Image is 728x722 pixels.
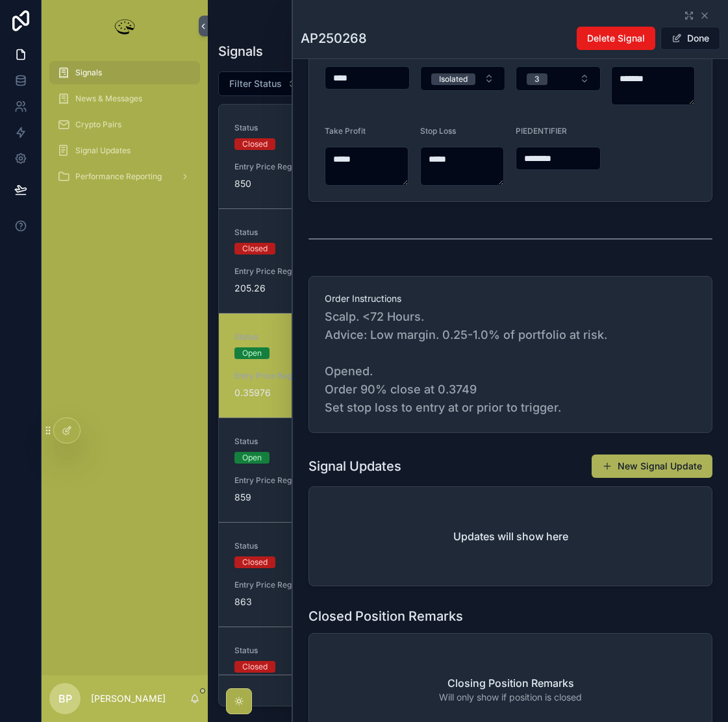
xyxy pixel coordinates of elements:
[234,332,340,342] span: Status
[219,105,717,208] a: StatusClosedPairBNB/USDTUpdated at[DATE] 1:31 AMPIEDENTIFIERAP250267Entry Price Region850Take Pro...
[49,165,200,188] a: Performance Reporting
[112,16,138,36] img: App logo
[219,208,717,313] a: StatusClosedPairSOL/USDTUpdated at[DATE] 5:27 PMPIEDENTIFIERAP250269Entry Price Region205.26Take ...
[325,126,366,136] span: Take Profit
[242,661,268,673] div: Closed
[420,126,456,136] span: Stop Loss
[234,386,340,399] span: 0.35976
[49,87,200,110] a: News & Messages
[242,347,262,359] div: Open
[42,52,208,205] div: scrollable content
[308,457,401,475] h1: Signal Updates
[234,436,340,447] span: Status
[447,675,574,691] h2: Closing Position Remarks
[234,580,340,590] span: Entry Price Region
[229,77,282,90] span: Filter Status
[242,452,262,464] div: Open
[218,71,308,96] button: Select Button
[219,417,717,522] a: StatusOpenPairBNB/USDTUpdated at[DATE] 6:36 AMPIEDENTIFIERAP250266Entry Price Region859Take Profi...
[234,162,340,172] span: Entry Price Region
[219,522,717,627] a: StatusClosedPairBNB/USDTUpdated at[DATE] 3:42 PMPIEDENTIFIERAP250265Entry Price Region863Take Pro...
[234,282,340,295] span: 205.26
[242,138,268,150] div: Closed
[439,691,582,704] span: Will only show if position is closed
[234,371,340,381] span: Entry Price Region
[420,66,505,91] button: Select Button
[592,454,712,478] button: New Signal Update
[242,556,268,568] div: Closed
[587,32,645,45] span: Delete Signal
[242,243,268,255] div: Closed
[534,73,540,85] div: 3
[453,529,568,544] h2: Updates will show here
[219,313,717,417] a: StatusOpenPairXLM/USDTUpdated at[DATE] 4:48 PMPIEDENTIFIERAP250268Entry Price Region0.35976Take P...
[75,171,162,182] span: Performance Reporting
[234,475,340,486] span: Entry Price Region
[234,227,340,238] span: Status
[218,42,263,60] h1: Signals
[516,126,567,136] span: PIEDENTIFIER
[234,541,340,551] span: Status
[325,308,696,417] span: Scalp. <72 Hours. Advice: Low margin. 0.25-1.0% of portfolio at risk. Opened. Order 90% close at ...
[91,692,166,705] p: [PERSON_NAME]
[75,119,121,130] span: Crypto Pairs
[75,68,102,78] span: Signals
[58,691,72,706] span: BP
[516,66,601,91] button: Select Button
[325,292,696,305] span: Order Instructions
[308,607,463,625] h1: Closed Position Remarks
[49,61,200,84] a: Signals
[234,266,340,277] span: Entry Price Region
[234,177,340,190] span: 850
[234,595,340,608] span: 863
[75,93,142,104] span: News & Messages
[49,139,200,162] a: Signal Updates
[234,491,340,504] span: 859
[577,27,655,50] button: Delete Signal
[660,27,720,50] button: Done
[439,73,468,85] div: Isolated
[234,123,340,133] span: Status
[234,645,340,656] span: Status
[49,113,200,136] a: Crypto Pairs
[75,145,131,156] span: Signal Updates
[301,29,367,47] h1: AP250268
